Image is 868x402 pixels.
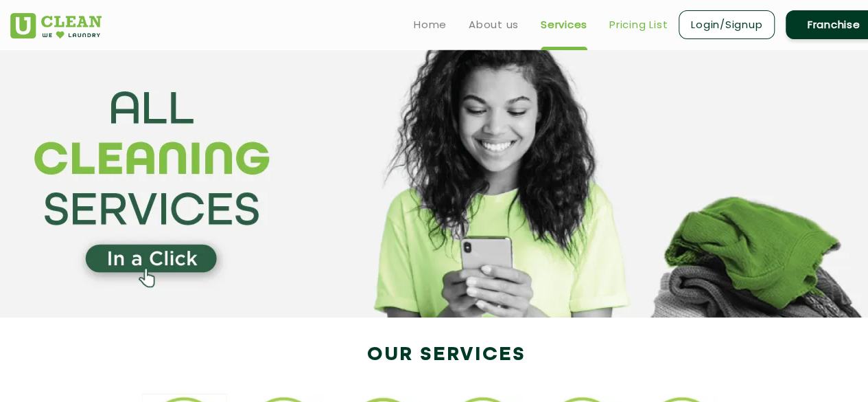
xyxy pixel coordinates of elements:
[10,13,102,38] img: UClean Laundry and Dry Cleaning
[679,10,775,39] a: Login/Signup
[469,16,519,33] a: About us
[541,16,587,33] a: Services
[609,16,668,33] a: Pricing List
[414,16,447,33] a: Home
